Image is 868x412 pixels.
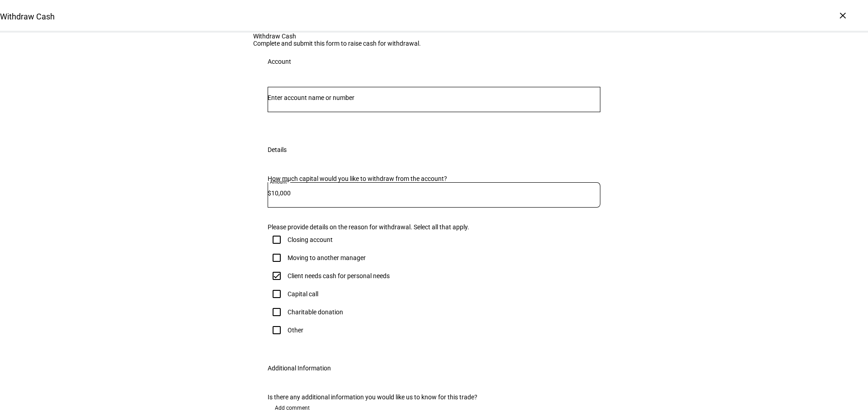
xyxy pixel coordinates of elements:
[288,254,366,261] div: Moving to another manager
[288,290,318,298] div: Capital call
[253,33,615,40] div: Withdraw Cash
[268,58,291,65] div: Account
[288,236,333,243] div: Closing account
[268,223,600,231] div: Please provide details on the reason for withdrawal. Select all that apply.
[268,393,600,401] div: Is there any additional information you would like us to know for this trade?
[288,327,303,334] div: Other
[268,94,600,101] input: Number
[288,308,343,316] div: Charitable donation
[835,8,850,23] div: ×
[270,179,289,185] mat-label: Amount*
[253,40,615,47] div: Complete and submit this form to raise cash for withdrawal.
[288,272,390,279] div: Client needs cash for personal needs
[268,146,287,153] div: Details
[268,365,331,372] div: Additional Information
[268,175,600,182] div: How much capital would you like to withdraw from the account?
[268,189,271,197] span: $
